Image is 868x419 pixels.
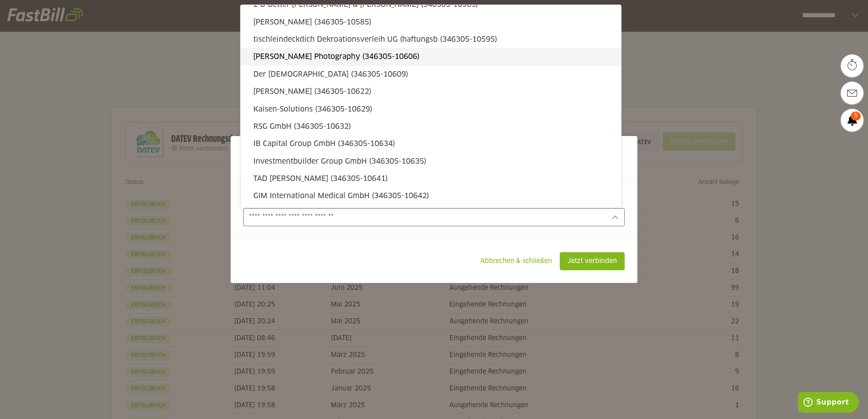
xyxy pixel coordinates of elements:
[798,392,859,414] iframe: Öffnet ein Widget, in dem Sie weitere Informationen finden
[560,252,625,270] sl-button: Jetzt verbinden
[241,170,621,187] sl-option: TAD [PERSON_NAME] (346305-10641)
[241,135,621,152] sl-option: IB Capital Group GmbH (346305-10634)
[241,66,621,83] sl-option: Der [DEMOGRAPHIC_DATA] (346305-10609)
[241,118,621,135] sl-option: RSG GmbH (346305-10632)
[241,31,621,48] sl-option: tischleindeckdich Dekroationsverleih UG (haftungsb (346305-10595)
[473,252,560,270] sl-button: Abbrechen & schließen
[241,153,621,170] sl-option: Investmentbuilder Group GmbH (346305-10635)
[241,83,621,100] sl-option: [PERSON_NAME] (346305-10622)
[241,101,621,118] sl-option: Kaisen-Solutions (346305-10629)
[241,187,621,205] sl-option: GIM International Medical GmbH (346305-10642)
[841,109,863,132] a: 5
[241,205,621,222] sl-option: [PERSON_NAME] - Fahrschule (346305-10653)
[241,14,621,31] sl-option: [PERSON_NAME] (346305-10585)
[241,48,621,65] sl-option: [PERSON_NAME] Photography (346305-10606)
[851,112,861,121] span: 5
